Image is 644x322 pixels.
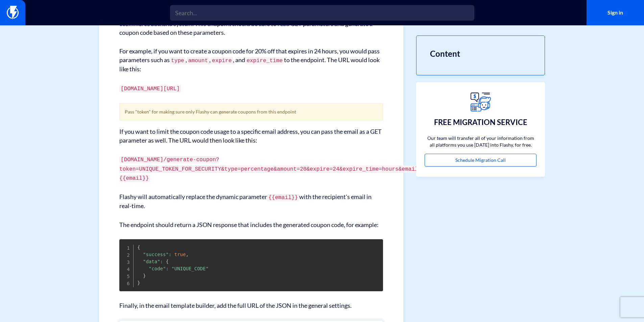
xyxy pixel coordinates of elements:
code: [DOMAIN_NAME]/generate-coupon?token=UNIQUE_TOKEN_FOR_SECURITY&type=percentage&amount=20&expire=24... [119,156,422,182]
span: : [160,259,163,264]
span: : [166,266,168,271]
p: Flashy will automatically replace the dynamic parameter with the recipient's email in real-time. [119,193,383,210]
p: Finally, in the email template builder, add the full URL of the JSON in the general settings. [119,301,383,310]
code: expire [211,57,233,65]
code: expire_time [245,57,284,65]
input: Search... [170,5,474,21]
span: { [166,259,168,264]
p: Our team will transfer all of your information from all platforms you use [DATE] into Flashy, for... [425,135,536,148]
code: [DOMAIN_NAME][URL] [119,85,181,93]
p: For example, if you want to create a coupon code for 20% off that expires in 24 hours, you would ... [119,47,383,74]
code: {{email}} [267,194,299,201]
span: true [174,252,186,257]
p: If you want to limit the coupon code usage to a specific email address, you can pass the email as... [119,127,383,145]
span: , [186,252,188,257]
span: "code" [149,266,166,271]
span: } [143,273,146,278]
div: Pass "token" for making sure only Flashy can generate coupons from this endpoint [119,103,383,121]
p: The endpoint should return a JSON response that includes the generated coupon code, for example: [119,221,383,229]
code: type [170,57,186,65]
h3: FREE MIGRATION SERVICE [434,118,527,126]
a: Schedule Migration Call [425,154,536,167]
span: "data" [143,259,160,264]
span: "success" [143,252,169,257]
span: "UNIQUE_CODE" [171,266,209,271]
code: amount [187,57,209,65]
span: } [137,280,140,286]
span: : [169,252,171,257]
h3: Content [430,49,531,58]
span: { [137,245,140,250]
